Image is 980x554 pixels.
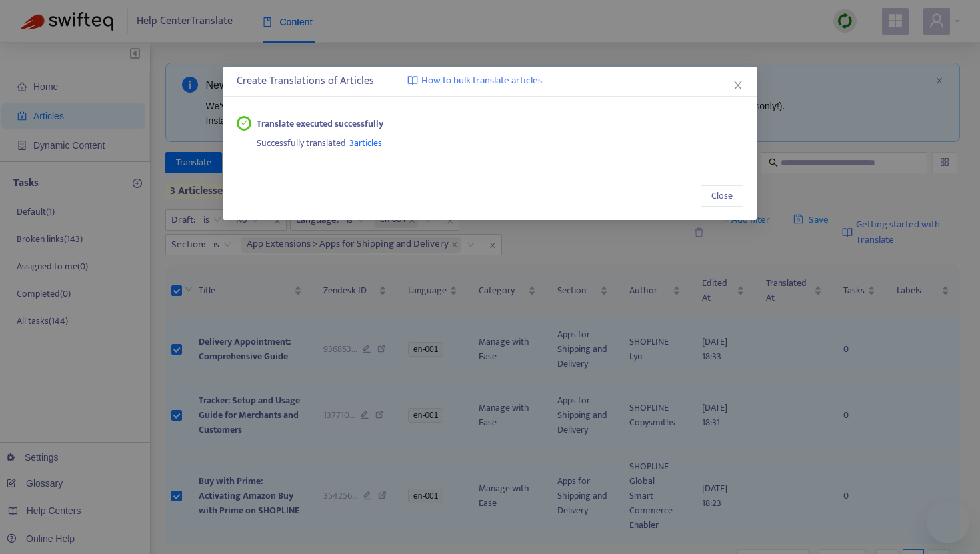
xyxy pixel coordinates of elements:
strong: Translate executed successfully [257,117,383,131]
span: 3 articles [349,135,382,151]
span: check [241,119,248,127]
button: Close [701,185,743,207]
div: Create Translations of Articles [237,73,743,89]
a: How to bulk translate articles [407,73,542,89]
button: Close [731,78,745,93]
span: close [733,80,743,91]
img: image-link [407,75,418,86]
div: Successfully translated [257,131,744,151]
span: Close [711,189,733,203]
span: How to bulk translate articles [421,73,542,89]
iframe: メッセージングウィンドウを開くボタン [927,501,969,543]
